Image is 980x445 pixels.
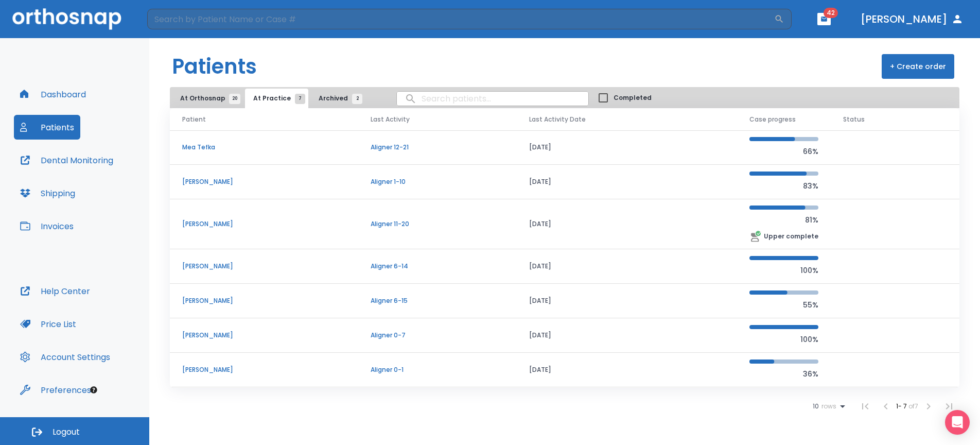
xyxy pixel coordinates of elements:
p: [PERSON_NAME] [182,296,346,305]
td: [DATE] [517,318,737,353]
p: Aligner 11-20 [371,219,504,229]
button: + Create order [882,54,954,79]
span: At Orthosnap [180,94,235,103]
p: Aligner 0-7 [371,331,504,340]
td: [DATE] [517,249,737,284]
p: 55% [749,299,818,311]
div: Open Intercom Messenger [945,410,970,435]
span: Completed [614,93,652,102]
input: Search by Patient Name or Case # [147,9,774,29]
p: Aligner 0-1 [371,365,504,374]
p: Upper complete [764,232,818,241]
span: Archived [319,94,357,103]
p: [PERSON_NAME] [182,331,346,340]
span: At Practice [253,94,300,103]
span: 42 [824,8,838,18]
td: [DATE] [517,130,737,165]
p: 36% [749,368,818,380]
button: Invoices [14,214,80,238]
button: Help Center [14,279,96,303]
h1: Patients [172,51,257,82]
span: Status [843,115,865,124]
button: Preferences [14,378,97,402]
td: [DATE] [517,199,737,249]
button: Account Settings [14,345,116,369]
div: tabs [172,89,367,108]
p: [PERSON_NAME] [182,177,346,186]
p: Aligner 12-21 [371,143,504,152]
button: [PERSON_NAME] [856,10,968,28]
span: Case progress [749,115,796,124]
p: Aligner 6-15 [371,296,504,305]
span: Patient [182,115,206,124]
span: Logout [52,426,80,438]
p: [PERSON_NAME] [182,365,346,374]
button: Patients [14,115,80,140]
p: [PERSON_NAME] [182,219,346,229]
p: 100% [749,333,818,346]
span: 20 [229,94,240,104]
span: 7 [295,94,305,104]
img: Orthosnap [12,8,121,29]
p: 83% [749,180,818,192]
p: [PERSON_NAME] [182,262,346,271]
p: 100% [749,264,818,277]
div: Tooltip anchor [89,385,98,395]
p: Aligner 1-10 [371,177,504,186]
button: Dashboard [14,82,92,107]
button: Price List [14,312,82,336]
span: Last Activity Date [529,115,586,124]
button: Dental Monitoring [14,148,119,173]
span: of 7 [908,402,918,410]
span: 10 [813,403,819,410]
span: 1 - 7 [896,402,908,410]
p: 81% [749,214,818,226]
input: search [397,89,588,109]
p: 66% [749,145,818,158]
td: [DATE] [517,284,737,318]
td: [DATE] [517,353,737,387]
span: 2 [352,94,362,104]
span: rows [819,403,836,410]
td: [DATE] [517,165,737,199]
p: Aligner 6-14 [371,262,504,271]
span: Last Activity [371,115,410,124]
button: Shipping [14,181,81,206]
p: Mea Tefka [182,143,346,152]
